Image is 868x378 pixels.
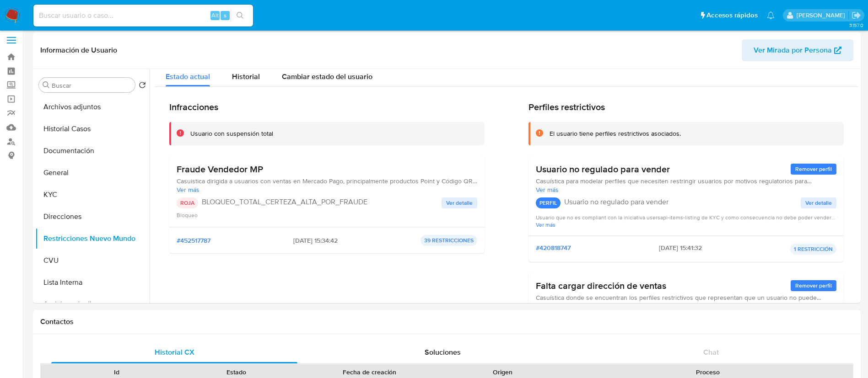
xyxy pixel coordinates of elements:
button: CVU [35,250,150,272]
span: Accesos rápidos [706,11,758,20]
button: search-icon [231,9,249,22]
span: Ver Mirada por Persona [754,39,832,61]
button: Lista Interna [35,272,150,293]
button: KYC [35,184,150,206]
span: Soluciones [425,347,461,357]
div: Proceso [569,367,846,377]
h1: Contactos [40,317,853,326]
button: Volver al orden por defecto [139,81,146,91]
h1: Información de Usuario [40,46,117,55]
div: Origen [449,367,556,377]
button: Restricciones Nuevo Mundo [35,228,150,250]
div: Estado [183,367,290,377]
input: Buscar [52,81,131,90]
button: Archivos adjuntos [35,96,150,118]
button: Anticipos de dinero [35,293,150,315]
span: Alt [211,11,219,20]
a: Notificaciones [767,11,775,19]
button: Documentación [35,140,150,162]
span: Historial CX [155,347,194,357]
button: Direcciones [35,206,150,228]
button: Ver Mirada por Persona [742,39,853,61]
div: Fecha de creación [303,367,437,377]
input: Buscar usuario o caso... [33,10,253,21]
a: Salir [852,11,861,20]
div: Id [63,367,170,377]
span: Chat [703,347,719,357]
span: s [224,11,226,20]
p: micaela.pliatskas@mercadolibre.com [797,11,848,20]
button: General [35,162,150,184]
button: Buscar [43,81,50,89]
button: Historial Casos [35,118,150,140]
